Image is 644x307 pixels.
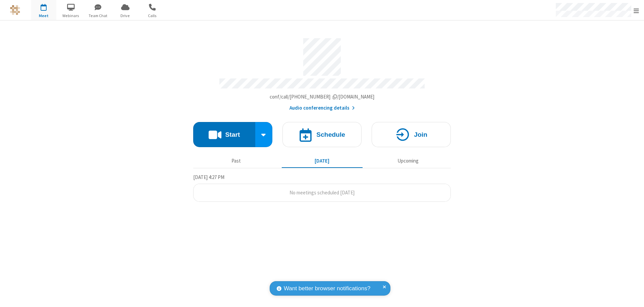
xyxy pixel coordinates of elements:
[86,13,111,19] span: Team Chat
[270,93,375,101] button: Copy my meeting room linkCopy my meeting room link
[414,131,427,138] h4: Join
[282,122,362,147] button: Schedule
[196,155,277,167] button: Past
[372,122,451,147] button: Join
[193,174,224,180] span: [DATE] 4:27 PM
[627,290,639,302] iframe: Chat
[316,131,345,138] h4: Schedule
[10,5,20,15] img: QA Selenium DO NOT DELETE OR CHANGE
[193,122,255,147] button: Start
[225,131,240,138] h4: Start
[113,13,138,19] span: Drive
[289,104,355,112] button: Audio conferencing details
[270,94,375,100] span: Copy my meeting room link
[368,155,448,167] button: Upcoming
[255,122,273,147] div: Start conference options
[284,284,370,293] span: Want better browser notifications?
[58,13,84,19] span: Webinars
[193,173,451,202] section: Today's Meetings
[193,33,451,112] section: Account details
[140,13,165,19] span: Calls
[31,13,56,19] span: Meet
[282,155,363,167] button: [DATE]
[289,189,355,196] span: No meetings scheduled [DATE]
